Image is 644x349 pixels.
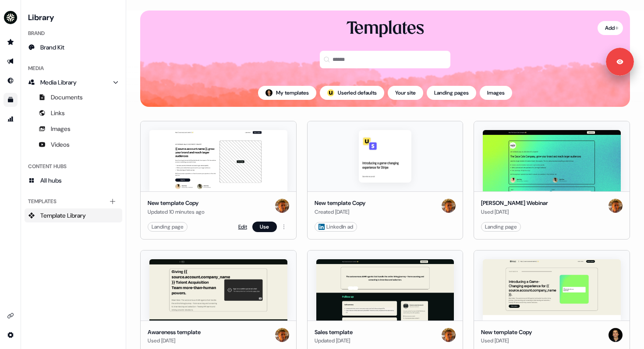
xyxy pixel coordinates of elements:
[474,121,630,240] button: Maki Webinar[PERSON_NAME] WebinarUsed [DATE]VincentLanding page
[265,89,272,96] img: Marc
[40,78,77,87] span: Media Library
[359,130,411,183] img: New template Copy
[598,21,623,35] button: Add
[238,222,247,231] a: Edit
[4,112,18,126] a: Go to attribution
[40,43,64,52] span: Brand Kit
[442,199,456,213] img: Vincent
[51,109,65,117] span: Links
[316,259,454,321] img: Sales template
[427,86,476,100] button: Landing pages
[4,328,18,342] a: Go to integrations
[25,194,122,208] div: Templates
[327,89,334,96] div: ;
[609,328,623,342] img: Marc
[25,26,122,40] div: Brand
[483,130,621,191] img: Maki Webinar
[148,328,201,337] div: Awareness template
[442,328,456,342] img: Vincent
[252,222,277,232] button: Use
[51,140,70,149] span: Videos
[275,328,289,342] img: Vincent
[25,173,122,187] a: All hubs
[481,336,532,345] div: Used [DATE]
[152,222,184,231] div: Landing page
[275,199,289,213] img: Vincent
[609,199,623,213] img: Vincent
[258,86,316,100] button: My templates
[315,328,353,337] div: Sales template
[315,336,353,345] div: Updated [DATE]
[480,86,512,100] button: Images
[483,259,621,321] img: New template Copy
[307,121,464,240] button: New template CopyNew template CopyCreated [DATE]Vincent LinkedIn ad
[320,86,384,100] button: userled logo;Userled defaults
[51,93,83,102] span: Documents
[327,89,334,96] img: userled logo
[25,106,122,120] a: Links
[40,176,62,185] span: All hubs
[149,259,287,321] img: Awareness template
[25,11,122,23] h3: Library
[148,336,201,345] div: Used [DATE]
[140,121,297,240] button: New template CopyNew template CopyUpdated 10 minutes agoVincentLanding pageEditUse
[148,208,205,216] div: Updated 10 minutes ago
[315,208,365,216] div: Created [DATE]
[481,328,532,337] div: New template Copy
[318,222,353,231] div: LinkedIn ad
[388,86,423,100] button: Your site
[25,75,122,89] a: Media Library
[481,208,548,216] div: Used [DATE]
[4,309,18,323] a: Go to integrations
[481,199,548,208] div: [PERSON_NAME] Webinar
[51,124,71,133] span: Images
[25,137,122,152] a: Videos
[40,211,86,220] span: Template Library
[4,74,18,88] a: Go to Inbound
[25,40,122,54] a: Brand Kit
[25,208,122,222] a: Template Library
[25,90,122,104] a: Documents
[25,61,122,75] div: Media
[347,18,424,40] div: Templates
[485,222,517,231] div: Landing page
[149,130,287,191] img: New template Copy
[148,199,205,208] div: New template Copy
[25,159,122,173] div: Content Hubs
[4,54,18,68] a: Go to outbound experience
[315,199,365,208] div: New template Copy
[25,122,122,136] a: Images
[4,35,18,49] a: Go to prospects
[4,93,18,107] a: Go to templates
